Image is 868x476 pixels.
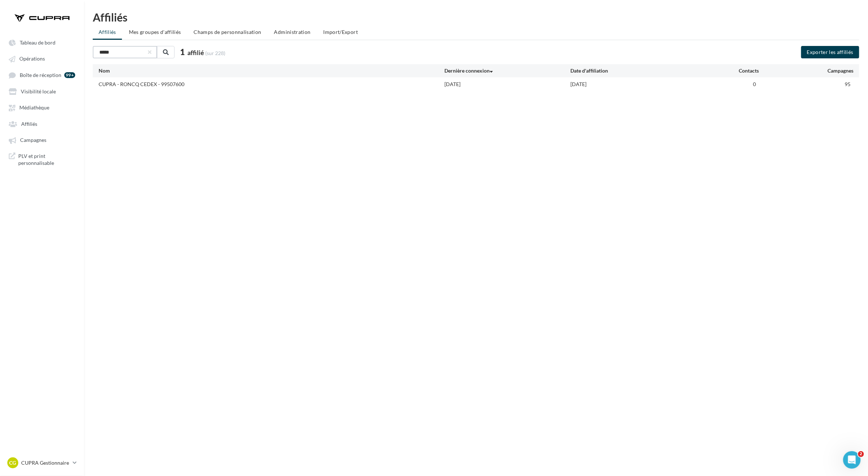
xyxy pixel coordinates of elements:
[570,67,696,74] div: Date d'affiliation
[64,72,75,78] div: 99+
[4,101,80,114] a: Médiathèque
[9,459,16,467] span: CG
[4,133,80,146] a: Campagnes
[20,39,56,46] span: Tableau de bord
[753,81,756,87] span: 0
[444,67,570,74] div: Dernière connexion
[129,29,181,35] span: Mes groupes d'affiliés
[4,85,80,98] a: Visibilité locale
[19,56,45,62] span: Opérations
[194,29,261,35] span: Champs de personnalisation
[187,49,204,57] span: affilié
[801,46,859,58] button: Exporter les affiliés
[18,152,75,167] span: PLV et print personnalisable
[843,451,861,469] iframe: Intercom live chat
[93,12,859,23] div: Affiliés
[99,81,184,88] div: CUPRA - RONCQ CEDEX - 99507600
[21,88,56,94] span: Visibilité locale
[21,121,37,127] span: Affiliés
[19,105,49,111] span: Médiathèque
[274,29,311,35] span: Administration
[845,81,850,87] span: 95
[20,72,61,78] span: Boîte de réception
[6,456,78,470] a: CG CUPRA Gestionnaire
[205,50,225,56] span: (sur 228)
[4,52,80,65] a: Opérations
[759,67,853,74] div: Campagnes
[4,68,80,82] a: Boîte de réception 99+
[20,137,46,143] span: Campagnes
[696,67,759,74] div: Contacts
[324,29,358,35] span: Import/Export
[4,36,80,49] a: Tableau de bord
[4,150,80,170] a: PLV et print personnalisable
[444,81,570,88] div: [DATE]
[99,67,444,74] div: Nom
[180,46,185,58] span: 1
[570,81,696,88] div: [DATE]
[21,459,70,467] p: CUPRA Gestionnaire
[858,451,864,457] span: 2
[4,117,80,130] a: Affiliés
